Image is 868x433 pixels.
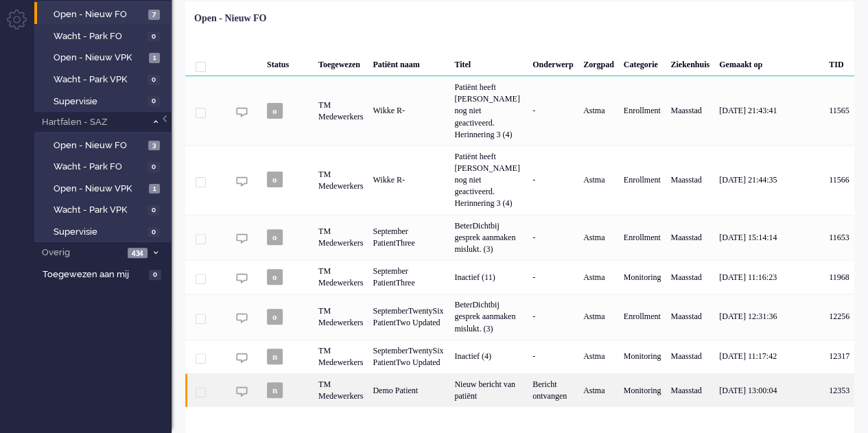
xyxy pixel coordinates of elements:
div: SeptemberTwentySix PatientTwo Updated [368,340,449,373]
div: TID [824,49,854,76]
div: 11968 [185,260,854,294]
div: 12353 [824,373,854,407]
div: 11565 [185,76,854,145]
div: Wikke R- [368,145,449,215]
span: 7 [148,10,160,20]
div: September PatientThree [368,260,449,294]
div: Status [262,49,314,76]
div: Enrollment [619,145,666,215]
div: Enrollment [619,294,666,339]
div: TM Medewerkers [314,215,368,260]
img: ic_chat_grey.svg [236,312,248,324]
div: - [528,340,578,373]
a: Wacht - Park FO 0 [40,28,170,43]
div: Monitoring [619,373,666,407]
div: TM Medewerkers [314,294,368,339]
img: ic_chat_grey.svg [236,272,248,284]
div: [DATE] 11:17:42 [714,340,824,373]
div: September PatientThree [368,215,449,260]
div: Monitoring [619,260,666,294]
div: Maasstad [666,76,714,145]
div: 12317 [185,340,854,373]
span: Wacht - Park VPK [54,73,144,86]
div: Monitoring [619,340,666,373]
div: Astma [578,215,619,260]
span: 0 [149,270,161,280]
div: Titel [449,49,528,76]
div: - [528,76,578,145]
img: ic_chat_grey.svg [236,386,248,397]
div: BeterDichtbij gesprek aanmaken mislukt. (3) [449,294,528,339]
div: Maasstad [666,215,714,260]
div: Maasstad [666,294,714,339]
span: Supervisie [54,95,144,108]
div: 12256 [185,294,854,339]
div: Astma [578,76,619,145]
span: 0 [148,75,160,85]
div: Enrollment [619,76,666,145]
li: Admin menu [7,10,38,40]
div: [DATE] 13:00:04 [714,373,824,407]
div: Patiënt heeft [PERSON_NAME] nog niet geactiveerd. Herinnering 3 (4) [449,76,528,145]
div: [DATE] 21:43:41 [714,76,824,145]
div: Astma [578,145,619,215]
div: BeterDichtbij gesprek aanmaken mislukt. (3) [449,215,528,260]
span: o [267,103,283,119]
div: 11565 [824,76,854,145]
div: Enrollment [619,215,666,260]
span: 0 [148,162,160,172]
div: Maasstad [666,145,714,215]
div: Inactief (11) [449,260,528,294]
img: ic_chat_grey.svg [236,233,248,244]
a: Open - Nieuw VPK 1 [40,180,170,196]
span: n [267,382,283,398]
span: Toegewezen aan mij [43,268,145,281]
div: Onderwerp [528,49,578,76]
div: [DATE] 12:31:36 [714,294,824,339]
div: Bericht ontvangen [528,373,578,407]
div: - [528,260,578,294]
div: - [528,294,578,339]
div: Categorie [619,49,666,76]
div: 12353 [185,373,854,407]
div: Maasstad [666,340,714,373]
div: - [528,145,578,215]
div: Astma [578,340,619,373]
div: Toegewezen [314,49,368,76]
div: 12317 [824,340,854,373]
span: o [267,229,283,245]
a: Open - Nieuw FO 7 [40,6,170,21]
a: Wacht - Park FO 0 [40,159,170,174]
div: TM Medewerkers [314,373,368,407]
span: Wacht - Park FO [54,30,144,43]
div: 11653 [185,215,854,260]
div: Nieuw bericht van patiënt [449,373,528,407]
div: 11968 [824,260,854,294]
div: 12256 [824,294,854,339]
div: Demo Patient [368,373,449,407]
span: Overig [40,246,124,259]
div: Ziekenhuis [666,49,714,76]
span: 0 [148,96,160,106]
a: Wacht - Park VPK 0 [40,71,170,86]
span: 434 [128,248,148,258]
span: Open - Nieuw FO [54,8,145,21]
div: Inactief (4) [449,340,528,373]
span: o [267,172,283,187]
a: Supervisie 0 [40,93,170,108]
span: 1 [149,53,160,63]
span: n [267,349,283,364]
div: 11566 [824,145,854,215]
a: Toegewezen aan mij 0 [40,266,172,281]
div: Wikke R- [368,76,449,145]
img: ic_chat_grey.svg [236,176,248,187]
div: Astma [578,373,619,407]
div: Open - Nieuw FO [194,12,266,25]
div: 11566 [185,145,854,215]
img: ic_chat_grey.svg [236,352,248,364]
a: Supervisie 0 [40,224,170,239]
div: Patiënt naam [368,49,449,76]
span: 3 [148,141,160,151]
div: TM Medewerkers [314,145,368,215]
div: 11653 [824,215,854,260]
